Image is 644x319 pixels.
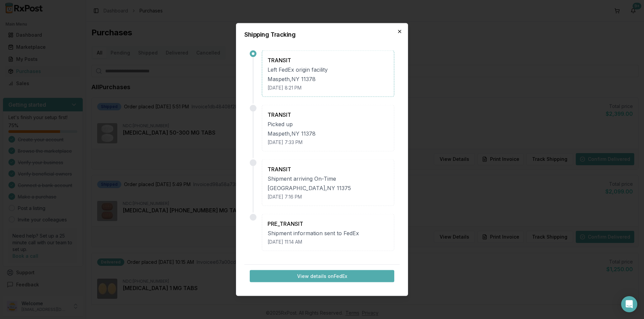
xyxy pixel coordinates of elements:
button: View details onFedEx [250,270,394,282]
div: [GEOGRAPHIC_DATA] , NY 11375 [268,184,389,192]
div: PRE_TRANSIT [268,220,389,228]
div: [DATE] 11:14 AM [268,239,389,245]
div: [DATE] 7:33 PM [268,139,389,146]
div: [DATE] 8:21 PM [268,84,389,91]
div: Left FedEx origin facility [268,66,389,74]
div: TRANSIT [268,165,389,173]
div: Shipment arriving On-Time [268,175,389,183]
div: TRANSIT [268,111,389,119]
div: TRANSIT [268,56,389,64]
div: Picked up [268,120,389,128]
h2: Shipping Tracking [244,32,400,38]
div: Maspeth , NY 11378 [268,75,389,83]
div: Shipment information sent to FedEx [268,229,389,237]
div: [DATE] 7:16 PM [268,193,389,200]
div: Maspeth , NY 11378 [268,130,389,138]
